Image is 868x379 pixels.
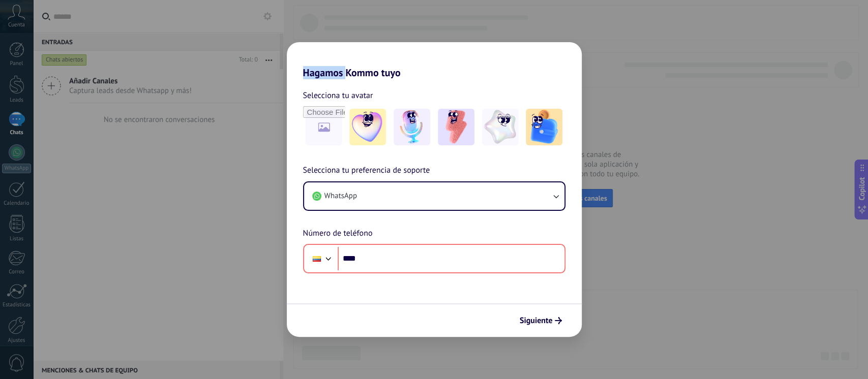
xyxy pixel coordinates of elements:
span: Siguiente [520,317,553,324]
img: -4.jpeg [482,109,519,145]
h2: Hagamos Kommo tuyo [287,42,582,79]
div: Ecuador: + 593 [307,248,326,269]
button: WhatsApp [304,182,564,210]
img: -5.jpeg [526,109,562,145]
span: Selecciona tu avatar [303,89,373,102]
img: -2.jpeg [394,109,430,145]
img: -3.jpeg [438,109,474,145]
img: -1.jpeg [349,109,386,145]
span: Selecciona tu preferencia de soporte [303,164,430,177]
span: Número de teléfono [303,227,373,240]
span: WhatsApp [324,191,357,201]
button: Siguiente [515,312,566,329]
